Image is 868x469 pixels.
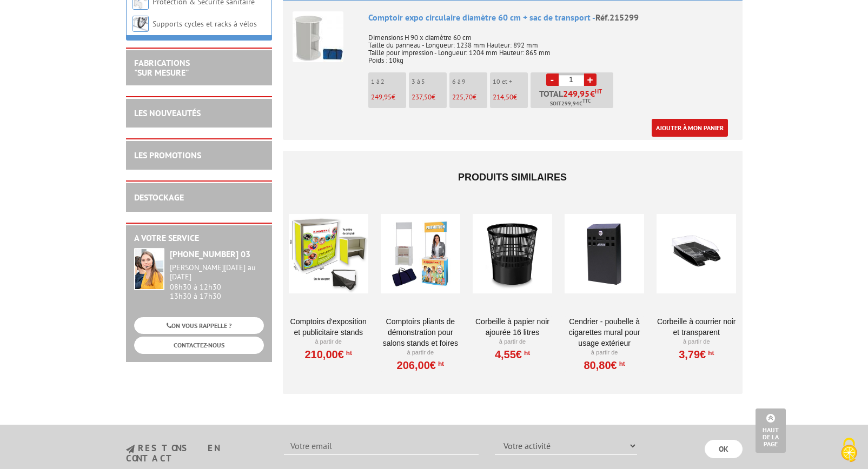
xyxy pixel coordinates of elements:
[368,11,733,24] div: Comptoir expo circulaire diamètre 60 cm + sac de transport -
[452,92,473,102] span: 225,70
[595,12,639,23] span: Réf.215299
[381,316,460,349] a: Comptoirs pliants de démonstration pour salons stands et foires
[344,349,352,357] sup: HT
[134,233,264,243] h2: A votre service
[134,248,164,290] img: widget-service.jpg
[289,316,368,338] a: Comptoirs d'exposition et publicitaire stands
[134,192,184,203] a: DESTOCKAGE
[381,349,460,357] p: À partir de
[522,349,530,357] sup: HT
[652,119,728,137] a: Ajouter à mon panier
[134,108,201,118] a: LES NOUVEAUTÉS
[657,338,736,346] p: À partir de
[830,432,868,469] button: Cookies (fenêtre modale)
[561,99,579,108] span: 299,94
[679,351,714,358] a: 3,79€HT
[495,351,530,358] a: 4,55€HT
[565,349,644,357] p: À partir de
[595,88,602,95] sup: HT
[289,338,368,346] p: À partir de
[371,92,392,102] span: 249,95
[563,89,590,98] span: 249,95
[584,362,625,368] a: 80,80€HT
[371,78,406,85] p: 1 à 2
[546,73,559,86] a: -
[590,89,595,98] span: €
[126,445,135,454] img: newsletter.jpg
[371,93,406,101] p: €
[473,316,552,338] a: Corbeille à papier noir ajourée 16 Litres
[550,99,591,108] span: Soit €
[473,338,552,346] p: À partir de
[368,26,733,64] p: Dimensions H 90 x diamètre 60 cm Taille du panneau - Longueur: 1238 mm Hauteur: 892 mm Taille pou...
[293,11,343,62] img: Comptoir expo circulaire diamètre 60 cm + sac de transport
[134,317,264,334] a: ON VOUS RAPPELLE ?
[134,150,201,160] a: LES PROMOTIONS
[493,78,528,85] p: 10 et +
[134,337,264,353] a: CONTACTEZ-NOUS
[657,316,736,338] a: Corbeille à courrier noir et transparent
[170,249,250,259] strong: [PHONE_NUMBER] 03
[706,349,714,357] sup: HT
[836,437,863,464] img: Cookies (fenêtre modale)
[170,263,264,300] div: 08h30 à 12h30 13h30 à 17h30
[397,362,444,368] a: 206,00€HT
[134,57,190,78] a: FABRICATIONS"Sur Mesure"
[493,93,528,101] p: €
[617,360,625,367] sup: HT
[304,351,352,358] a: 210,00€HT
[582,98,591,104] sup: TTC
[132,16,149,32] img: Supports cycles et racks à vélos
[170,263,264,282] div: [PERSON_NAME][DATE] au [DATE]
[284,437,479,455] input: Votre email
[126,444,268,463] h3: restons en contact
[436,360,444,367] sup: HT
[756,408,786,453] a: Haut de la page
[412,78,447,85] p: 3 à 5
[452,93,487,101] p: €
[412,92,432,102] span: 237,50
[565,316,644,349] a: CENDRIER - POUBELLE À CIGARETTES MURAL POUR USAGE EXTÉRIEUR
[458,172,567,183] span: Produits similaires
[153,19,257,29] a: Supports cycles et racks à vélos
[493,92,513,102] span: 214,50
[452,78,487,85] p: 6 à 9
[584,73,597,86] a: +
[412,93,447,101] p: €
[705,440,743,458] input: OK
[533,89,613,108] p: Total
